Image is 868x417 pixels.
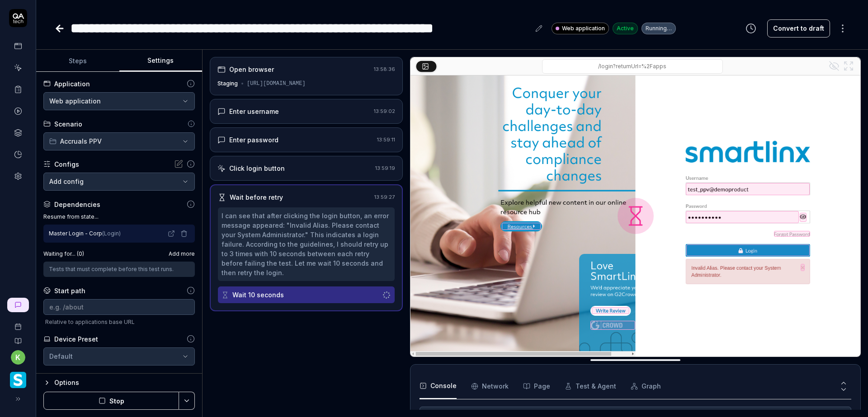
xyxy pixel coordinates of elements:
time: 13:58:36 [374,66,395,72]
button: Remove dependency [179,228,189,239]
div: Dependencies [54,200,100,209]
time: 13:59:27 [374,194,395,200]
div: Options [54,377,195,388]
button: Page [523,374,550,399]
input: e.g. /about [43,299,195,315]
time: 13:59:02 [374,108,395,114]
span: Web application [562,24,605,33]
span: Web application [49,96,101,106]
button: Accruals PPV [43,132,195,150]
div: Start path [54,286,85,295]
button: Web application [43,92,195,110]
div: I can see that after clicking the login button, an error message appeared: "Invalid Alias. Please... [222,211,391,277]
span: Relative to applications base URL [43,319,195,325]
button: Steps [36,50,119,72]
a: New conversation [7,298,29,312]
div: Wait 10 seconds [232,290,284,300]
div: Enter username [229,107,279,116]
a: Web application [552,22,609,34]
time: 13:59:19 [375,165,395,171]
a: Open test in new page [166,228,177,239]
a: Book a call with us [4,316,32,330]
div: Scenario [54,119,82,129]
div: [URL][DOMAIN_NAME] [247,80,306,88]
button: Options [43,377,195,388]
div: Click login button [229,164,285,173]
button: Console [420,374,457,399]
div: Staging [217,80,238,88]
button: Network [471,374,509,399]
label: Resume from state... [43,213,195,221]
span: Accruals PPV [60,136,102,146]
button: Stop [43,392,179,410]
img: Smartlinx Logo [10,372,26,388]
div: Application [54,79,90,89]
div: Open browser [229,65,274,74]
button: View version history [740,19,762,37]
div: Default [49,351,73,361]
span: ( Login ) [102,230,121,237]
div: Master Login - Corp [49,230,121,238]
span: Add more [169,250,195,258]
button: Show all interative elements [827,59,841,73]
div: Wait before retry [230,192,283,202]
div: Configs [54,159,79,169]
button: Settings [119,50,203,72]
button: Convert to draft [767,19,830,37]
div: Active [613,23,638,34]
time: 13:59:11 [377,136,395,143]
button: Wait 10 seconds [218,286,395,303]
button: Graph [631,374,661,399]
div: Enter password [229,135,278,145]
div: Device Preset [54,334,98,344]
a: Documentation [4,330,32,345]
button: Open in full screen [841,59,856,73]
button: Default [43,347,195,365]
button: Test & Agent [565,374,616,399]
label: Waiting for... ( 0 ) [43,250,84,258]
div: Running… [642,23,676,34]
div: Tests that must complete before this test runs. [49,265,189,273]
button: Smartlinx Logo [4,365,32,390]
button: k [11,350,25,365]
img: Screenshot [410,75,860,356]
